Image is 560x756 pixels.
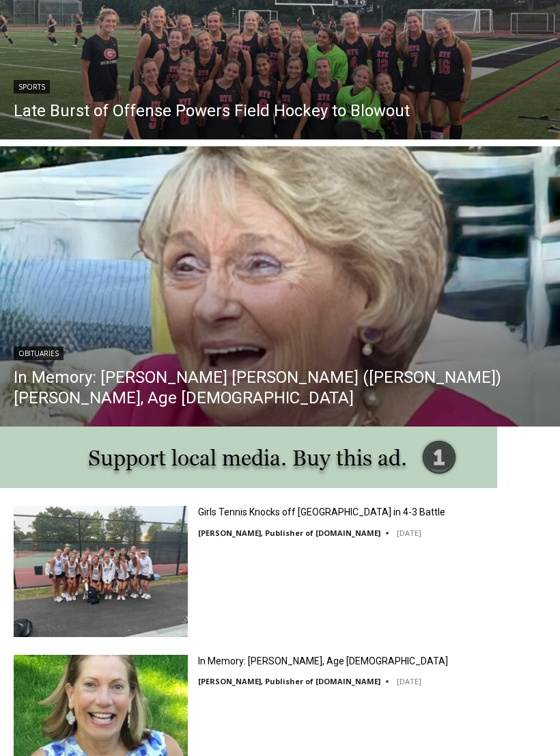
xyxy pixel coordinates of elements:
a: Obituaries [14,347,64,360]
span: Open Tues. - Sun. [PHONE_NUMBER] [4,141,134,193]
time: [DATE] [397,676,421,686]
a: Sports [14,80,50,94]
a: Open Tues. - Sun. [PHONE_NUMBER] [1,137,137,170]
a: [PERSON_NAME], Publisher of [DOMAIN_NAME] [198,676,380,686]
a: In Memory: [PERSON_NAME], Age [DEMOGRAPHIC_DATA] [198,655,448,667]
a: Girls Tennis Knocks off [GEOGRAPHIC_DATA] in 4-3 Battle [198,506,445,518]
a: [PERSON_NAME], Publisher of [DOMAIN_NAME] [198,528,380,538]
a: In Memory: [PERSON_NAME] [PERSON_NAME] ([PERSON_NAME]) [PERSON_NAME], Age [DEMOGRAPHIC_DATA] [14,367,546,408]
time: [DATE] [397,528,421,538]
a: Late Burst of Offense Powers Field Hockey to Blowout [14,100,410,121]
img: Girls Tennis Knocks off Mamaroneck in 4-3 Battle [14,506,188,636]
div: "Chef [PERSON_NAME] omakase menu is nirvana for lovers of great Japanese food." [141,85,201,163]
